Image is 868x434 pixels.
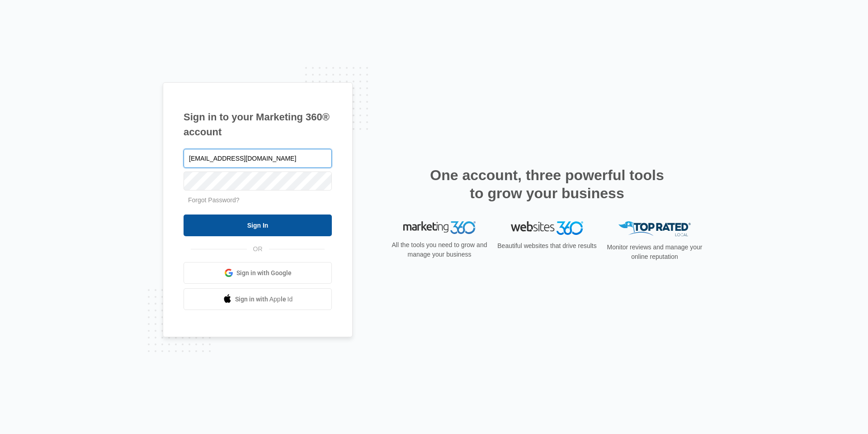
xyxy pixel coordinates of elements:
img: Websites 360 [511,221,583,234]
span: OR [247,244,269,254]
p: Beautiful websites that drive results [496,241,598,251]
img: Marketing 360 [403,221,476,234]
p: Monitor reviews and manage your online reputation [604,243,705,262]
span: Sign in with Google [236,268,292,278]
h2: One account, three powerful tools to grow your business [427,166,667,202]
a: Sign in with Apple Id [184,288,332,310]
a: Forgot Password? [188,196,240,204]
h1: Sign in to your Marketing 360® account [184,110,332,139]
span: Sign in with Apple Id [235,295,293,304]
input: Email [184,149,332,168]
input: Sign In [184,215,332,236]
p: All the tools you need to grow and manage your business [389,240,490,259]
a: Sign in with Google [184,262,332,284]
img: Top Rated Local [618,221,691,236]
